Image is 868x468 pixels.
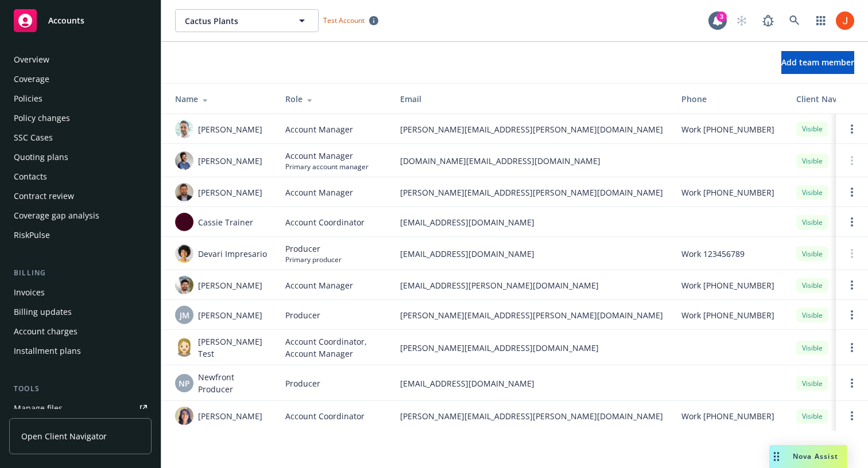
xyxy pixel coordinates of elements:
[285,309,320,321] span: Producer
[175,244,193,263] img: photo
[845,341,859,354] a: Open options
[845,278,859,292] a: Open options
[781,51,854,74] button: Add team member
[285,150,369,162] span: Account Manager
[175,151,193,170] img: photo
[198,186,262,198] span: [PERSON_NAME]
[9,399,152,418] a: Manage files
[9,383,152,395] div: Tools
[400,248,663,260] span: [EMAIL_ADDRESS][DOMAIN_NAME]
[796,185,828,200] div: Visible
[285,377,320,389] span: Producer
[175,276,193,294] img: photo
[198,371,267,395] span: Newfront Producer
[198,123,262,135] span: [PERSON_NAME]
[175,183,193,201] img: photo
[845,376,859,390] a: Open options
[400,410,663,422] span: [PERSON_NAME][EMAIL_ADDRESS][PERSON_NAME][DOMAIN_NAME]
[14,89,42,108] div: Policies
[730,9,753,32] a: Start snowing
[9,148,152,166] a: Quoting plans
[845,122,859,136] a: Open options
[198,336,267,360] span: [PERSON_NAME] Test
[285,243,342,255] span: Producer
[796,154,828,168] div: Visible
[175,407,193,425] img: photo
[793,451,838,461] span: Nova Assist
[400,309,663,321] span: [PERSON_NAME][EMAIL_ADDRESS][PERSON_NAME][DOMAIN_NAME]
[285,410,365,422] span: Account Coordinator
[9,187,152,205] a: Contract review
[14,399,63,418] div: Manage files
[781,57,854,68] span: Add team member
[681,248,745,260] span: Work 123456789
[681,309,774,321] span: Work [PHONE_NUMBER]
[400,377,663,389] span: [EMAIL_ADDRESS][DOMAIN_NAME]
[285,93,382,105] div: Role
[285,279,353,291] span: Account Manager
[845,409,859,423] a: Open options
[175,93,267,105] div: Name
[9,89,152,108] a: Policies
[14,148,68,166] div: Quoting plans
[198,216,253,228] span: Cassie Trainer
[716,11,727,22] div: 3
[400,155,663,167] span: [DOMAIN_NAME][EMAIL_ADDRESS][DOMAIN_NAME]
[14,128,53,147] div: SSC Cases
[285,216,365,228] span: Account Coordinator
[14,206,99,225] div: Coverage gap analysis
[681,186,774,198] span: Work [PHONE_NUMBER]
[796,409,828,423] div: Visible
[180,309,189,321] span: JM
[796,247,828,261] div: Visible
[9,226,152,244] a: RiskPulse
[796,341,828,355] div: Visible
[845,215,859,229] a: Open options
[198,248,267,260] span: Devari Impresario
[14,50,49,69] div: Overview
[845,308,859,322] a: Open options
[9,167,152,186] a: Contacts
[14,70,49,88] div: Coverage
[285,162,369,171] span: Primary account manager
[185,15,284,27] span: Cactus Plants
[681,410,774,422] span: Work [PHONE_NUMBER]
[769,445,784,468] div: Drag to move
[14,303,72,321] div: Billing updates
[14,342,81,360] div: Installment plans
[175,338,193,357] img: photo
[14,109,70,127] div: Policy changes
[285,123,353,135] span: Account Manager
[796,215,828,229] div: Visible
[9,50,152,69] a: Overview
[14,187,74,205] div: Contract review
[175,9,319,32] button: Cactus Plants
[796,308,828,322] div: Visible
[285,336,382,360] span: Account Coordinator, Account Manager
[14,167,47,186] div: Contacts
[319,14,383,26] span: Test Account
[836,11,854,30] img: photo
[9,303,152,321] a: Billing updates
[198,309,262,321] span: [PERSON_NAME]
[400,342,663,354] span: [PERSON_NAME][EMAIL_ADDRESS][DOMAIN_NAME]
[285,186,353,198] span: Account Manager
[14,226,50,244] div: RiskPulse
[796,376,828,391] div: Visible
[681,93,778,105] div: Phone
[796,122,828,136] div: Visible
[845,185,859,199] a: Open options
[809,9,832,32] a: Switch app
[783,9,806,32] a: Search
[400,93,663,105] div: Email
[757,9,780,32] a: Report a Bug
[400,279,663,291] span: [EMAIL_ADDRESS][PERSON_NAME][DOMAIN_NAME]
[400,186,663,198] span: [PERSON_NAME][EMAIL_ADDRESS][PERSON_NAME][DOMAIN_NAME]
[198,155,262,167] span: [PERSON_NAME]
[769,445,847,468] button: Nova Assist
[21,430,107,442] span: Open Client Navigator
[179,377,190,389] span: NP
[9,342,152,360] a: Installment plans
[9,70,152,88] a: Coverage
[9,283,152,302] a: Invoices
